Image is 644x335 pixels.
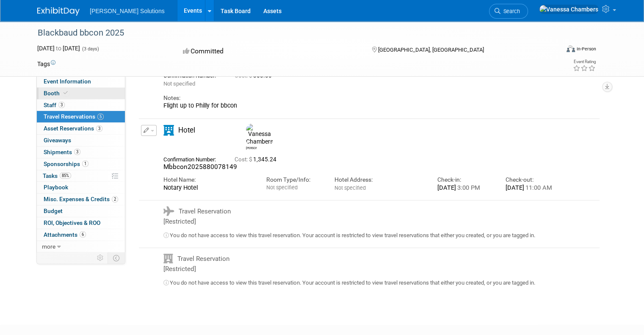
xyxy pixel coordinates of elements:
[266,176,322,184] div: Room Type/Info:
[44,125,102,132] span: Asset Reservations
[514,44,596,57] div: Event Format
[81,46,99,52] span: (3 days)
[44,219,100,226] span: ROI, Objectives & ROO
[163,255,229,273] span: Travel Reservation [Restricted]
[576,46,596,52] div: In-Person
[246,145,257,150] div: Vanessa Chambers
[500,8,520,14] span: Search
[82,161,88,167] span: 1
[506,176,561,184] div: Check-out:
[44,208,63,214] span: Budget
[44,90,69,97] span: Booth
[43,172,71,179] span: Tasks
[112,196,118,202] span: 2
[163,80,195,87] span: Not specified
[506,184,561,191] div: [DATE]
[567,45,575,52] img: Format-Inperson.png
[96,125,102,132] span: 3
[163,254,173,264] i: Hotel
[44,113,104,120] span: Travel Reservations
[37,100,125,111] a: Staff3
[378,47,484,53] span: [GEOGRAPHIC_DATA], [GEOGRAPHIC_DATA]
[456,184,480,191] span: 3:00 PM
[42,243,55,250] span: more
[97,114,104,120] span: 5
[44,161,88,167] span: Sponsorships
[44,102,65,108] span: Staff
[437,184,493,191] div: [DATE]
[37,241,125,252] a: more
[37,158,125,170] a: Sponsorships1
[246,124,273,145] img: Vanessa Chambers
[37,7,80,16] img: ExhibitDay
[37,205,125,217] a: Budget
[108,252,125,263] td: Toggle Event Tabs
[163,208,231,225] span: Travel Reservation [Restricted]
[58,102,65,108] span: 3
[44,137,71,144] span: Giveaways
[37,217,125,229] a: ROI, Objectives & ROO
[44,149,80,155] span: Shipments
[163,102,561,110] div: Flight up to Philly for bbcon
[437,176,493,184] div: Check-in:
[60,172,71,179] span: 85%
[37,76,125,87] a: Event Information
[37,135,125,146] a: Giveaways
[539,5,599,14] img: Vanessa Chambers
[37,60,55,68] td: Tags
[573,60,596,64] div: Event Rating
[44,231,86,238] span: Attachments
[44,78,91,85] span: Event Information
[178,126,195,134] span: Hotel
[524,184,552,191] span: 11:00 AM
[93,252,108,263] td: Personalize Event Tab Strip
[37,229,125,241] a: Attachments6
[37,147,125,158] a: Shipments3
[266,184,297,191] span: Not specified
[37,194,125,205] a: Misc. Expenses & Credits2
[44,196,118,202] span: Misc. Expenses & Credits
[180,44,358,59] div: Committed
[163,94,561,102] div: Notes:
[90,8,165,14] span: [PERSON_NAME] Solutions
[37,88,125,99] a: Booth
[37,111,125,122] a: Travel Reservations5
[244,124,259,150] div: Vanessa Chambers
[37,123,125,134] a: Asset Reservations3
[163,280,535,286] span: You do not have access to view this travel reservation. Your account is restricted to view travel...
[163,207,174,216] i: Flight
[37,170,125,182] a: Tasks85%
[163,176,253,184] div: Hotel Name:
[44,184,68,191] span: Playbook
[163,125,174,136] i: Hotel
[64,91,68,95] i: Booth reservation complete
[74,149,80,155] span: 3
[334,176,424,184] div: Hotel Address:
[37,45,80,52] span: [DATE] [DATE]
[489,4,528,19] a: Search
[235,156,280,163] span: 1,345.24
[35,25,549,41] div: Blackbaud bbcon 2025
[235,156,253,163] span: Cost: $
[163,163,237,171] span: Mbbcon2025880078149
[163,184,253,191] div: Notary Hotel
[163,232,535,238] span: You do not have access to view this travel reservation. Your account is restricted to view travel...
[37,182,125,193] a: Playbook
[80,231,86,238] span: 6
[334,185,366,191] span: Not specified
[163,154,222,163] div: Confirmation Number:
[55,45,63,52] span: to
